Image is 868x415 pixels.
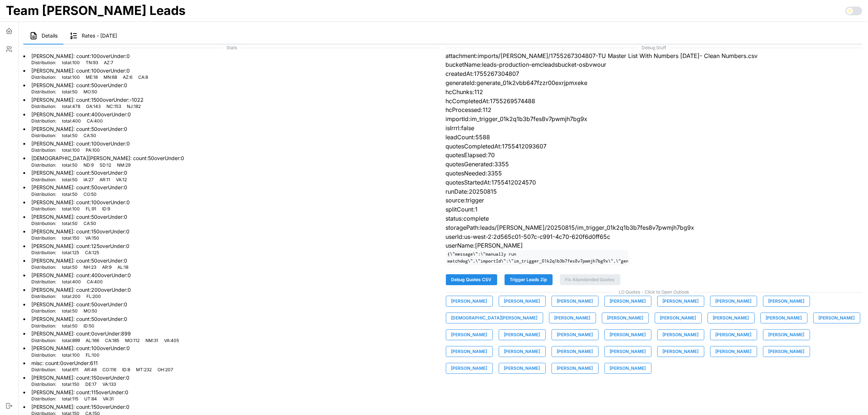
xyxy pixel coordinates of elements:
p: [PERSON_NAME] : count: 150 overUnder: 0 [31,228,129,235]
p: [PERSON_NAME] : count: 50 overUnder: 0 [31,257,128,264]
button: [PERSON_NAME] [604,329,651,340]
p: OH : 207 [157,367,173,373]
span: Trigger Leads Zip [510,275,547,285]
button: [PERSON_NAME] [763,329,810,340]
p: NJ : 182 [127,104,141,110]
p: AZ : 7 [104,60,113,66]
p: AR : 11 [100,177,110,183]
p: Distribution: [31,250,56,256]
p: quotesElapsed:70 [446,151,863,160]
p: UT : 84 [84,396,97,402]
p: FL : 100 [86,352,100,358]
p: Distribution: [31,221,56,227]
p: AR : 9 [102,264,112,271]
span: [PERSON_NAME] [451,346,487,357]
p: total : 50 [62,162,78,168]
p: CO : 116 [102,367,116,373]
p: CA : 185 [105,338,119,344]
p: ID : 9 [102,206,110,212]
p: VA : 12 [116,177,127,183]
p: [PERSON_NAME] : count: 200 overUnder: 0 [31,286,131,294]
span: [PERSON_NAME] [451,363,487,373]
span: [PERSON_NAME] [716,346,752,357]
button: [PERSON_NAME] [499,363,546,374]
p: Distribution: [31,206,56,212]
p: FL : 200 [86,294,101,300]
code: {\"message\":\"manually run watchdog\",\"importId\":\"im_trigger_01k2q1b3b7fes8v7pwmjh7bg9x\",\"g... [446,250,628,265]
p: AZ : 6 [123,74,132,81]
p: [PERSON_NAME] : count: 400 overUnder: 0 [31,272,131,279]
p: total : 899 [62,338,80,344]
p: attachment:imports/[PERSON_NAME]/1755267304807-TU Master List With Numbers [DATE]- Clean Numbers.csv [446,51,863,61]
span: [PERSON_NAME] [557,363,593,373]
p: Distribution: [31,177,56,183]
p: CA : 50 [83,221,96,227]
p: Distribution: [31,89,56,95]
button: [PERSON_NAME] [657,346,704,357]
button: [PERSON_NAME] [710,296,757,307]
button: [PERSON_NAME] [710,346,757,357]
p: runDate:20250815 [446,187,863,196]
p: total : 50 [62,308,78,314]
p: total : 50 [62,323,78,329]
p: [PERSON_NAME] : count: 50 overUnder: 0 [31,125,127,133]
p: FL : 91 [86,206,96,212]
p: total : 100 [62,74,80,81]
p: [DEMOGRAPHIC_DATA][PERSON_NAME] : count: 50 overUnder: 0 [31,155,184,162]
button: [PERSON_NAME] [710,329,757,340]
p: VA : 133 [102,381,116,388]
span: Fix Abandonded Quotes [565,275,615,285]
p: DE : 17 [85,381,97,388]
span: [PERSON_NAME] [504,346,540,357]
button: [DEMOGRAPHIC_DATA][PERSON_NAME] [446,313,543,323]
button: [PERSON_NAME] [446,329,493,340]
button: [PERSON_NAME] [604,296,651,307]
p: quotesNeeded:3355 [446,169,863,178]
span: [PERSON_NAME] [716,296,752,306]
button: [PERSON_NAME] [602,313,649,323]
span: [PERSON_NAME] [504,330,540,340]
p: MN : 68 [104,74,117,81]
p: [PERSON_NAME] : count: 100 overUnder: 0 [31,67,148,74]
button: [PERSON_NAME] [657,329,704,340]
span: [PERSON_NAME] [663,346,699,357]
p: total : 50 [62,264,78,271]
button: [PERSON_NAME] [657,296,704,307]
h1: Team [PERSON_NAME] Leads [6,3,186,19]
p: MO : 50 [83,308,97,314]
p: Distribution: [31,147,56,154]
p: NM : 31 [145,338,158,344]
button: [PERSON_NAME] [446,346,493,357]
p: hcCompletedAt:1755269574488 [446,97,863,106]
p: total : 100 [62,147,80,154]
button: [PERSON_NAME] [552,346,599,357]
p: Distribution: [31,264,56,271]
span: [PERSON_NAME] [607,313,643,323]
p: misc : count: 0 overUnder: 611 [31,360,173,367]
p: storagePath:leads/[PERSON_NAME]/20250815/im_trigger_01k2q1b3b7fes8v7pwmjh7bg9x [446,223,863,232]
p: total : 400 [62,279,81,285]
p: [PERSON_NAME] : count: 400 overUnder: 0 [31,111,131,118]
button: [PERSON_NAME] [763,346,810,357]
button: [PERSON_NAME] [604,346,651,357]
p: hcChunks:112 [446,88,863,97]
p: AL : 18 [117,264,128,271]
button: [PERSON_NAME] [552,329,599,340]
span: Debug Quotes CSV [451,275,492,285]
p: importId:im_trigger_01k2q1b3b7fes8v7pwmjh7bg9x [446,115,863,124]
p: ID : 8 [122,367,130,373]
p: [PERSON_NAME] : count: 50 overUnder: 0 [31,315,127,323]
p: status:complete [446,214,863,223]
p: CO : 50 [83,191,97,198]
p: [PERSON_NAME] : count: 100 overUnder: 0 [31,140,130,147]
p: [PERSON_NAME] : count: 0 overUnder: 899 [31,330,179,337]
span: [PERSON_NAME] [504,296,540,306]
p: [PERSON_NAME] : count: 100 overUnder: 0 [31,345,130,352]
p: SD : 12 [100,162,111,168]
span: [PERSON_NAME] [768,346,805,357]
p: Distribution: [31,381,56,388]
span: [DEMOGRAPHIC_DATA][PERSON_NAME] [451,313,538,323]
p: Distribution: [31,191,56,198]
p: isIrrrl:false [446,124,863,133]
span: [PERSON_NAME] [557,296,593,306]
